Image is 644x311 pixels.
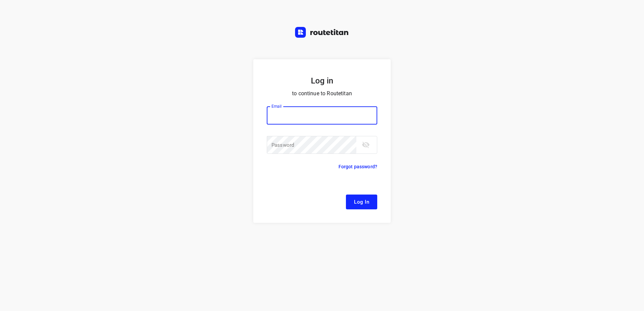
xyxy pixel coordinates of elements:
[339,163,377,171] p: Forgot password?
[295,27,349,38] img: Routetitan
[359,138,373,151] button: toggle password visibility
[267,75,377,86] h5: Log in
[354,198,369,206] span: Log In
[267,89,377,98] p: to continue to Routetitan
[346,195,377,209] button: Log In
